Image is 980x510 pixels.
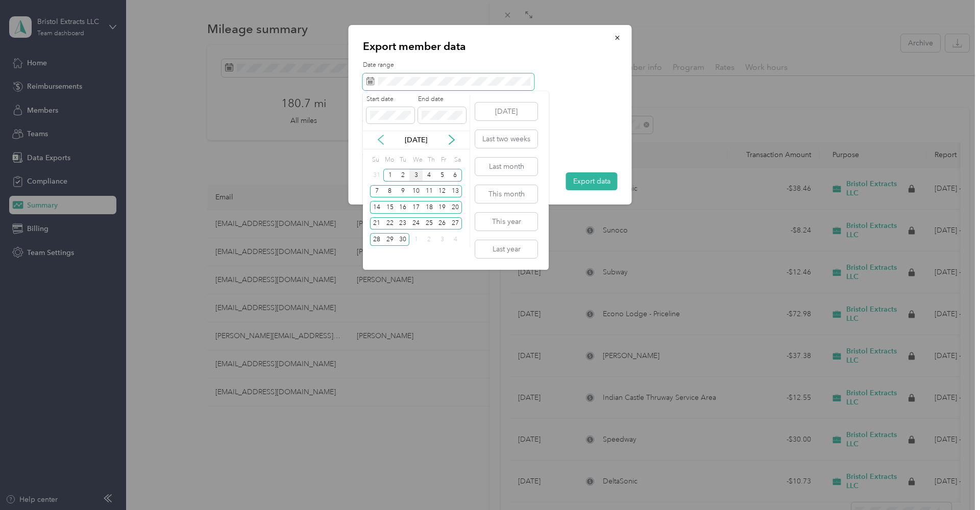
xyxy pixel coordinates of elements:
[566,172,618,190] button: Export data
[383,185,397,198] div: 8
[366,95,414,104] label: Start date
[449,233,462,246] div: 4
[418,95,466,104] label: End date
[396,201,409,214] div: 16
[426,153,436,167] div: Th
[383,169,397,182] div: 1
[436,169,449,182] div: 5
[409,185,423,198] div: 10
[423,185,436,198] div: 11
[383,201,397,214] div: 15
[370,185,383,198] div: 7
[475,158,537,175] button: Last month
[475,130,537,148] button: Last two weeks
[449,201,462,214] div: 20
[449,185,462,198] div: 13
[363,61,618,70] label: Date range
[452,153,462,167] div: Sa
[398,153,407,167] div: Tu
[436,201,449,214] div: 19
[396,233,409,246] div: 30
[370,153,380,167] div: Su
[363,39,618,54] p: Export member data
[423,233,436,246] div: 2
[423,201,436,214] div: 18
[396,185,409,198] div: 9
[411,153,423,167] div: We
[370,233,383,246] div: 28
[383,217,397,230] div: 22
[475,103,537,120] button: [DATE]
[383,233,397,246] div: 29
[923,453,980,510] iframe: Everlance-gr Chat Button Frame
[409,217,423,230] div: 24
[423,169,436,182] div: 4
[395,135,437,145] p: [DATE]
[475,213,537,231] button: This year
[436,217,449,230] div: 26
[449,169,462,182] div: 6
[370,201,383,214] div: 14
[396,169,409,182] div: 2
[409,169,423,182] div: 3
[383,153,395,167] div: Mo
[423,217,436,230] div: 25
[396,217,409,230] div: 23
[475,185,537,203] button: This month
[439,153,449,167] div: Fr
[409,201,423,214] div: 17
[475,240,537,258] button: Last year
[370,169,383,182] div: 31
[449,217,462,230] div: 27
[409,233,423,246] div: 1
[370,217,383,230] div: 21
[436,185,449,198] div: 12
[436,233,449,246] div: 3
